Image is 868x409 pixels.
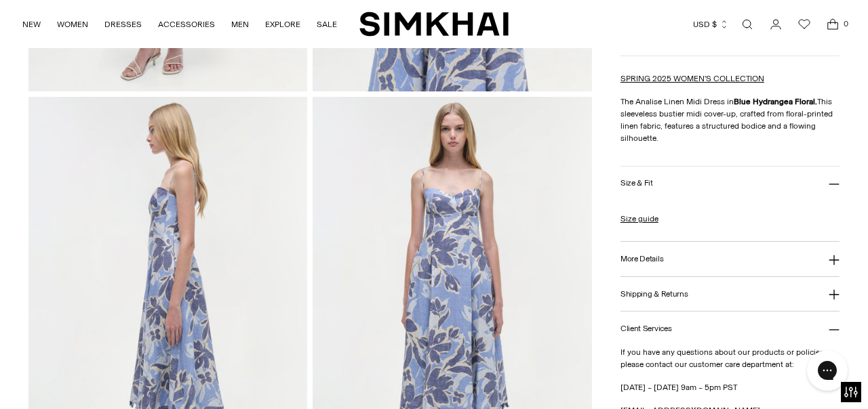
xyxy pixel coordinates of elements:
a: Open cart modal [819,11,846,38]
a: ACCESSORIES [158,9,215,39]
button: Size & Fit [620,167,840,201]
p: If you have any questions about our products or policies please contact our customer care departm... [620,346,840,370]
a: DRESSES [104,9,142,39]
a: SIMKHAI [359,11,509,37]
a: Open search modal [734,11,761,38]
a: Go to the account page [762,11,789,38]
button: USD $ [693,9,729,39]
p: [DATE] – [DATE] 9am – 5pm PST [620,381,840,393]
p: The Analise Linen Midi Dress in This sleeveless bustier midi cover-up, crafted from floral-printe... [620,95,840,144]
a: NEW [22,9,41,39]
h3: Client Services [620,324,672,333]
iframe: Gorgias live chat messenger [800,345,854,395]
a: Wishlist [791,11,818,38]
a: MEN [231,9,249,39]
h3: Size & Fit [620,179,653,188]
a: SPRING 2025 WOMEN'S COLLECTION [620,74,764,83]
button: More Details [620,242,840,276]
strong: Blue Hydrangea Floral. [734,97,817,106]
a: Size guide [620,213,658,225]
button: Client Services [620,311,840,346]
span: 0 [840,18,852,30]
h3: Shipping & Returns [620,290,688,299]
button: Shipping & Returns [620,277,840,311]
a: EXPLORE [265,9,300,39]
a: WOMEN [57,9,88,39]
h3: More Details [620,255,663,263]
a: SALE [317,9,337,39]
